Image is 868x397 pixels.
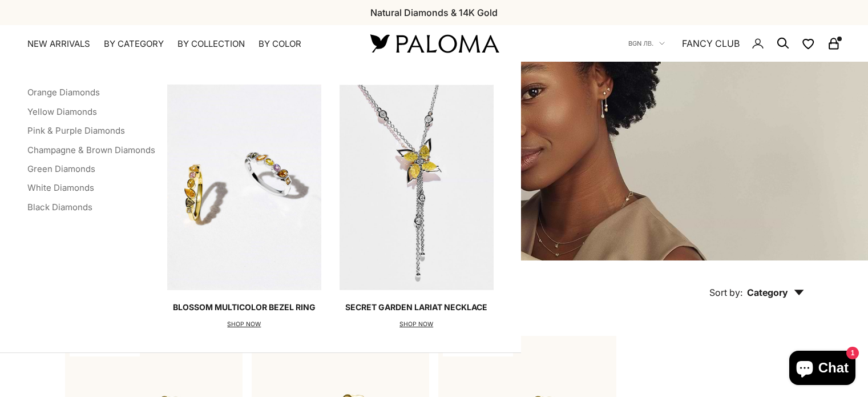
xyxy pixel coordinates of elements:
summary: By Collection [177,38,245,50]
a: Secret Garden Lariat NecklaceSHOP NOW [340,85,494,330]
a: Yellow Diamonds [27,106,97,117]
summary: By Category [104,38,164,50]
span: Sort by: [709,287,742,298]
a: NEW ARRIVALS [27,38,90,50]
p: SHOP NOW [173,319,316,330]
inbox-online-store-chat: Shopify online store chat [786,351,859,388]
p: Blossom Multicolor Bezel Ring [173,302,316,313]
a: Black Diamonds [27,202,92,212]
p: SHOP NOW [345,319,487,330]
a: FANCY CLUB [682,36,740,51]
nav: Primary navigation [27,38,343,50]
p: Secret Garden Lariat Necklace [345,302,487,313]
a: Orange Diamonds [27,87,100,98]
a: Pink & Purple Diamonds [27,125,125,136]
button: Sort by: Category [683,260,830,308]
p: Natural Diamonds & 14K Gold [370,5,498,20]
summary: By Color [259,38,301,50]
a: Green Diamonds [27,163,95,174]
button: BGN лв. [628,38,665,49]
span: BGN лв. [628,38,653,49]
a: Champagne & Brown Diamonds [27,145,155,155]
span: Category [747,287,804,298]
a: Blossom Multicolor Bezel RingSHOP NOW [167,85,321,330]
nav: Secondary navigation [628,25,841,62]
a: White Diamonds [27,182,94,193]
